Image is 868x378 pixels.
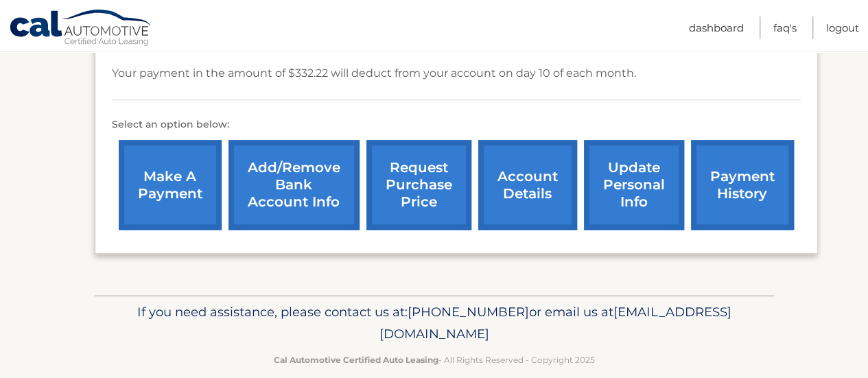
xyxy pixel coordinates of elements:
[112,117,801,133] p: Select an option below:
[9,9,153,49] a: Cal Automotive
[228,140,360,230] a: Add/Remove bank account info
[119,140,222,230] a: make a payment
[691,140,794,230] a: payment history
[584,140,684,230] a: update personal info
[773,16,797,39] a: FAQ's
[366,140,471,230] a: request purchase price
[274,355,438,365] strong: Cal Automotive Certified Auto Leasing
[826,16,859,39] a: Logout
[689,16,744,39] a: Dashboard
[104,353,765,367] p: - All Rights Reserved - Copyright 2025
[478,140,577,230] a: account details
[112,64,636,83] p: Your payment in the amount of $332.22 will deduct from your account on day 10 of each month.
[408,304,529,320] span: [PHONE_NUMBER]
[104,301,765,345] p: If you need assistance, please contact us at: or email us at
[379,304,731,342] span: [EMAIL_ADDRESS][DOMAIN_NAME]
